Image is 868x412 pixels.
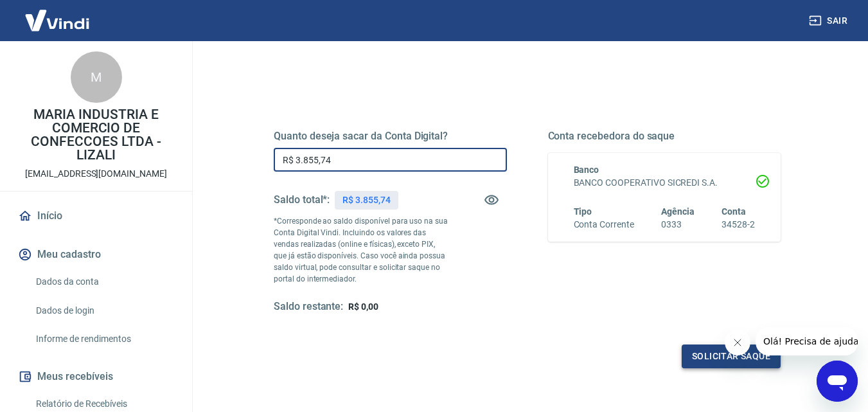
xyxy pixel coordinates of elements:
img: Vindi [15,1,99,40]
h5: Saldo total*: [274,193,330,206]
h5: Saldo restante: [274,300,343,314]
a: Dados de login [31,298,177,324]
h6: 0333 [661,218,695,231]
iframe: Botão para abrir a janela de mensagens [817,361,858,402]
span: Agência [661,206,695,217]
span: Tipo [574,206,592,217]
a: Dados da conta [31,269,177,295]
div: M [71,51,122,103]
a: Início [15,202,177,230]
h6: 34528-2 [722,218,755,231]
p: [EMAIL_ADDRESS][DOMAIN_NAME] [25,167,167,181]
a: Informe de rendimentos [31,326,177,352]
button: Sair [806,9,853,33]
h5: Quanto deseja sacar da Conta Digital? [274,130,507,143]
button: Meus recebíveis [15,363,177,391]
button: Solicitar saque [682,345,781,368]
iframe: Fechar mensagem [725,330,750,355]
span: R$ 0,00 [348,301,378,312]
h5: Conta recebedora do saque [548,130,781,143]
h6: BANCO COOPERATIVO SICREDI S.A. [574,176,756,190]
h6: Conta Corrente [574,218,634,231]
span: Banco [574,165,599,175]
span: Conta [722,206,746,217]
p: MARIA INDUSTRIA E COMERCIO DE CONFECCOES LTDA - LIZALI [10,108,182,162]
iframe: Mensagem da empresa [756,327,858,355]
p: R$ 3.855,74 [342,193,390,207]
span: Olá! Precisa de ajuda? [8,9,108,19]
button: Meu cadastro [15,240,177,269]
p: *Corresponde ao saldo disponível para uso na sua Conta Digital Vindi. Incluindo os valores das ve... [274,215,448,285]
